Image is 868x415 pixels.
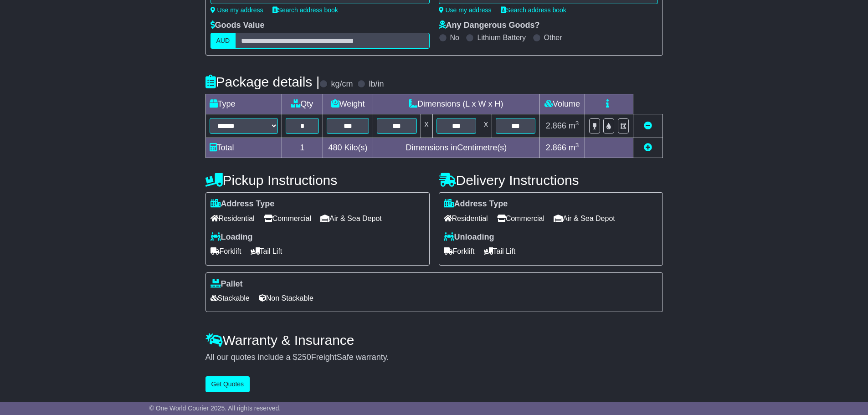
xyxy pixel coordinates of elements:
[282,94,323,114] td: Qty
[205,138,282,158] td: Total
[205,74,320,89] h4: Package details |
[497,211,544,225] span: Commercial
[264,211,311,225] span: Commercial
[444,211,488,225] span: Residential
[205,94,282,114] td: Type
[323,138,373,158] td: Kilo(s)
[546,143,566,152] span: 2.866
[272,6,338,14] a: Search address book
[539,94,585,114] td: Volume
[331,79,353,89] label: kg/cm
[211,211,255,225] span: Residential
[211,20,265,31] label: Goods Value
[373,94,539,114] td: Dimensions (L x W x H)
[211,33,236,49] label: AUD
[439,6,492,14] a: Use my address
[439,173,663,188] h4: Delivery Instructions
[149,405,281,412] span: © One World Courier 2025. All rights reserved.
[211,244,241,258] span: Forklift
[480,114,492,138] td: x
[569,121,579,130] span: m
[205,333,663,348] h4: Warranty & Insurance
[205,353,663,363] div: All our quotes include a $ FreightSafe warranty.
[323,94,373,114] td: Weight
[644,143,652,152] a: Add new item
[444,199,508,209] label: Address Type
[450,33,459,42] label: No
[444,232,494,242] label: Unloading
[554,211,615,225] span: Air & Sea Depot
[644,121,652,130] a: Remove this item
[282,138,323,158] td: 1
[259,291,313,305] span: Non Stackable
[320,211,382,225] span: Air & Sea Depot
[575,142,579,149] sup: 3
[569,143,579,152] span: m
[444,244,475,258] span: Forklift
[251,244,282,258] span: Tail Lift
[211,199,275,209] label: Address Type
[369,79,384,89] label: lb/in
[205,173,430,188] h4: Pickup Instructions
[544,33,562,42] label: Other
[373,138,539,158] td: Dimensions in Centimetre(s)
[211,279,243,289] label: Pallet
[329,143,342,152] span: 480
[439,20,540,31] label: Any Dangerous Goods?
[205,376,250,392] button: Get Quotes
[298,353,311,362] span: 250
[211,291,250,305] span: Stackable
[575,120,579,127] sup: 3
[484,244,516,258] span: Tail Lift
[211,232,253,242] label: Loading
[501,6,566,14] a: Search address book
[421,114,432,138] td: x
[546,121,566,130] span: 2.866
[211,6,263,14] a: Use my address
[477,33,526,42] label: Lithium Battery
